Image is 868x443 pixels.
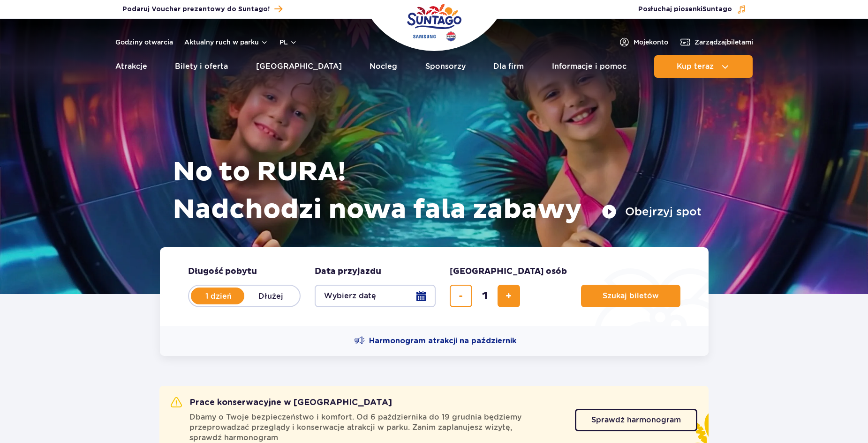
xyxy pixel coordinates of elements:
button: Aktualny ruch w parku [184,38,268,46]
button: Kup teraz [654,55,753,78]
a: Podaruj Voucher prezentowy do Suntago! [122,3,282,15]
a: [GEOGRAPHIC_DATA] [256,55,342,78]
a: Sprawdź harmonogram [575,409,697,431]
a: Informacje i pomoc [552,55,626,78]
a: Mojekonto [619,37,668,48]
button: Obejrzyj spot [602,204,702,219]
span: Kup teraz [677,62,714,71]
button: dodaj bilet [498,285,520,307]
span: Data przyjazdu [315,266,381,277]
span: Długość pobytu [188,266,257,277]
a: Dla firm [493,55,524,78]
span: [GEOGRAPHIC_DATA] osób [450,266,567,277]
span: Dbamy o Twoje bezpieczeństwo i komfort. Od 6 października do 19 grudnia będziemy przeprowadzać pr... [189,412,564,443]
input: liczba biletów [474,285,496,307]
a: Bilety i oferta [175,55,228,78]
span: Sprawdź harmonogram [591,416,681,424]
a: Atrakcje [115,55,147,78]
span: Moje konto [634,37,668,47]
a: Sponsorzy [425,55,466,78]
span: Harmonogram atrakcji na październik [369,336,516,346]
span: Posłuchaj piosenki [638,5,732,14]
button: pl [279,37,297,47]
h2: Prace konserwacyjne w [GEOGRAPHIC_DATA] [171,397,392,408]
h1: No to RURA! Nadchodzi nowa fala zabawy [173,154,702,229]
button: Wybierz datę [315,285,436,307]
a: Harmonogram atrakcji na październik [354,335,516,347]
label: Dłużej [244,286,298,306]
span: Suntago [702,6,732,13]
span: Szukaj biletów [603,292,659,300]
button: usuń bilet [450,285,472,307]
label: 1 dzień [192,286,245,306]
button: Posłuchaj piosenkiSuntago [638,5,746,14]
button: Szukaj biletów [581,285,680,307]
a: Nocleg [370,55,397,78]
a: Zarządzajbiletami [679,37,753,48]
form: Planowanie wizyty w Park of Poland [160,247,709,326]
span: Podaruj Voucher prezentowy do Suntago! [122,5,270,14]
span: Zarządzaj biletami [694,37,753,47]
a: Godziny otwarcia [115,37,173,47]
